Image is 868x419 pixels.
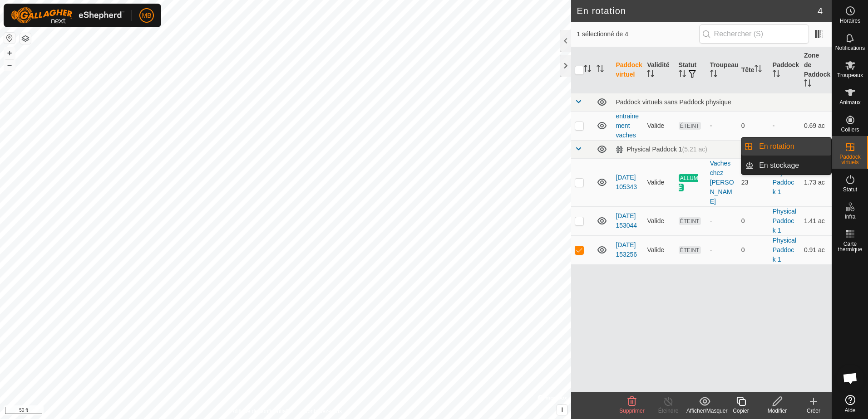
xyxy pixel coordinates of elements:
td: 1.41 ac [800,206,832,235]
p-sorticon: Activer pour trier [647,71,654,78]
td: 0 [738,206,769,235]
span: 1 sélectionné de 4 [577,29,699,39]
span: ÉTEINT [679,122,701,130]
span: Carte thermique [834,241,866,252]
td: 1.73 ac [800,158,832,206]
td: Valide [643,158,675,206]
li: En stockage [741,156,831,175]
p-sorticon: Activer pour trier [710,71,717,78]
th: Troupeau [706,47,738,93]
p-sorticon: Activer pour trier [597,66,604,73]
div: Modifier [759,407,795,415]
button: Couches de carte [20,33,31,44]
div: Éteindre [650,407,686,415]
div: - [710,216,734,226]
a: Contactez-nous [304,407,342,415]
button: Réinitialiser la carte [4,33,15,44]
span: Troupeaux [837,73,863,78]
td: Valide [643,235,675,264]
span: En stockage [759,160,799,171]
div: Ouvrir le chat [837,365,864,392]
span: Paddock virtuels [834,154,866,165]
span: ÉTEINT [679,246,701,254]
td: 23 [738,158,769,206]
a: Physical Paddock 1 [773,208,796,234]
th: Paddock [769,47,800,93]
a: En rotation [754,137,831,156]
div: - [710,245,734,255]
span: Statut [843,187,857,192]
span: Animaux [839,100,861,105]
a: [DATE] 105343 [616,174,637,190]
span: ALLUMÉ [679,174,698,191]
li: En rotation [741,137,831,156]
a: Physical Paddock 1 [773,169,796,195]
div: Créer [795,407,832,415]
td: Valide [643,111,675,140]
td: 0.69 ac [800,111,832,140]
td: Valide [643,206,675,235]
button: + [4,48,15,58]
th: Statut [675,47,706,93]
img: Logo Gallagher [11,7,124,24]
button: i [557,405,567,415]
span: Supprimer [619,408,644,414]
p-sorticon: Activer pour trier [679,71,686,78]
span: (5.21 ac) [682,146,707,153]
h2: En rotation [577,5,817,16]
th: Paddock virtuel [612,47,643,93]
a: [DATE] 153044 [616,212,637,229]
td: 0 [738,235,769,264]
input: Rechercher (S) [699,24,809,44]
div: Paddock virtuels sans Paddock physique [616,98,828,106]
a: Aide [832,391,868,417]
p-sorticon: Activer pour trier [584,66,591,73]
span: 4 [818,4,823,18]
div: Afficher/Masquer [686,407,723,415]
td: 0 [738,111,769,140]
th: Tête [738,47,769,93]
th: Zone de Paddock [800,47,832,93]
a: [DATE] 153256 [616,241,637,258]
a: En stockage [754,156,831,175]
span: MB [142,11,152,20]
a: Physical Paddock 1 [773,237,796,263]
th: Validité [643,47,675,93]
td: 0.91 ac [800,235,832,264]
span: Notifications [835,45,865,51]
a: Politique de confidentialité [229,407,292,415]
div: Vaches chez [PERSON_NAME] [710,159,734,206]
div: Physical Paddock 1 [616,146,707,153]
span: Colliers [841,127,859,132]
button: – [4,59,15,70]
p-sorticon: Activer pour trier [773,71,780,78]
div: - [710,121,734,131]
span: i [561,406,563,414]
span: Horaires [840,18,860,24]
td: - [769,111,800,140]
a: entrainement vaches [616,112,639,139]
span: Aide [844,408,855,413]
p-sorticon: Activer pour trier [804,81,811,88]
span: Infra [844,214,855,219]
span: ÉTEINT [679,217,701,225]
div: Copier [723,407,759,415]
p-sorticon: Activer pour trier [755,66,762,73]
span: En rotation [759,141,794,152]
